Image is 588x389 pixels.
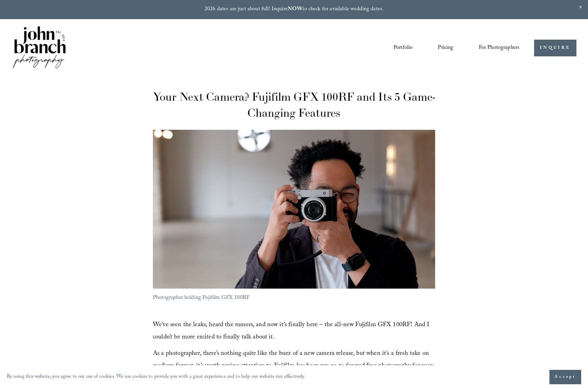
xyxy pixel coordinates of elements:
a: folder dropdown [479,42,520,54]
img: John Branch IV Photography [12,25,67,71]
h1: Your Next Camera? Fujifilm GFX 100RF and Its 5 Game-Changing Features [153,89,435,121]
span: For Photographers [479,43,520,53]
span: We’ve seen the leaks, heard the rumors, and now it’s finally here – the all-new Fujifilm GFX 100R... [153,320,431,343]
a: Pricing [438,42,453,54]
p: Photographer holding Fujifilm GFX 100RF [153,293,435,303]
a: Using the new Fujifilm GFX100RF for professional photography [153,130,435,289]
span: Accept [555,374,576,380]
p: By using this website, you agree to our use of cookies. We use cookies to provide you with a grea... [7,372,305,382]
a: Portfolio [393,42,413,54]
button: Accept [549,370,581,384]
a: INQUIRE [534,40,576,56]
